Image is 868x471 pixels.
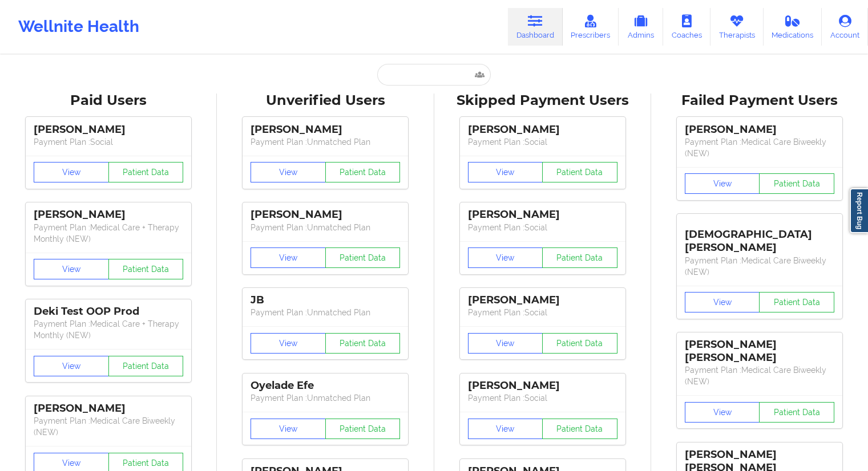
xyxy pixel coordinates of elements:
button: Patient Data [325,419,401,439]
div: Unverified Users [225,92,426,109]
button: View [251,162,326,182]
div: Oyelade Efe [251,379,400,392]
button: Patient Data [542,419,617,439]
div: Paid Users [8,92,209,109]
button: Patient Data [108,162,184,182]
p: Payment Plan : Social [468,136,617,148]
p: Payment Plan : Medical Care Biweekly (NEW) [685,364,834,387]
div: [PERSON_NAME] [34,123,183,136]
button: View [468,419,543,439]
button: View [251,333,326,354]
div: [PERSON_NAME] [468,208,617,221]
p: Payment Plan : Social [34,136,183,148]
p: Payment Plan : Unmatched Plan [251,392,400,404]
a: Report Bug [850,188,868,233]
button: View [468,162,543,182]
p: Payment Plan : Medical Care Biweekly (NEW) [685,136,834,159]
button: Patient Data [108,356,184,376]
div: [PERSON_NAME] [PERSON_NAME] [685,338,834,364]
button: Patient Data [325,162,401,182]
div: [PERSON_NAME] [251,208,400,221]
div: [DEMOGRAPHIC_DATA][PERSON_NAME] [685,220,834,254]
button: Patient Data [759,173,834,194]
p: Payment Plan : Unmatched Plan [251,136,400,148]
button: Patient Data [759,402,834,423]
a: Prescribers [563,8,619,46]
a: Account [822,8,868,46]
button: View [685,173,760,194]
div: [PERSON_NAME] [468,294,617,307]
p: Payment Plan : Medical Care + Therapy Monthly (NEW) [34,222,183,245]
div: Deki Test OOP Prod [34,305,183,318]
button: Patient Data [542,333,617,354]
div: [PERSON_NAME] [685,123,834,136]
div: [PERSON_NAME] [468,123,617,136]
button: Patient Data [108,259,184,279]
a: Coaches [663,8,710,46]
p: Payment Plan : Social [468,222,617,233]
p: Payment Plan : Unmatched Plan [251,307,400,318]
div: Skipped Payment Users [442,92,643,109]
button: Patient Data [325,247,401,268]
div: [PERSON_NAME] [468,379,617,392]
div: [PERSON_NAME] [34,208,183,221]
div: JB [251,294,400,307]
p: Payment Plan : Social [468,392,617,404]
p: Payment Plan : Unmatched Plan [251,222,400,233]
a: Therapists [710,8,764,46]
div: Failed Payment Users [659,92,860,109]
button: View [468,333,543,354]
p: Payment Plan : Medical Care + Therapy Monthly (NEW) [34,318,183,341]
p: Payment Plan : Medical Care Biweekly (NEW) [685,255,834,278]
button: View [34,259,109,279]
a: Admins [619,8,663,46]
button: View [251,419,326,439]
button: View [685,292,760,312]
button: View [34,356,109,376]
a: Dashboard [508,8,563,46]
button: Patient Data [325,333,401,354]
button: Patient Data [759,292,834,312]
p: Payment Plan : Medical Care Biweekly (NEW) [34,415,183,438]
p: Payment Plan : Social [468,307,617,318]
button: Patient Data [542,247,617,268]
button: View [685,402,760,423]
div: [PERSON_NAME] [34,402,183,415]
button: View [251,247,326,268]
button: View [34,162,109,182]
div: [PERSON_NAME] [251,123,400,136]
button: Patient Data [542,162,617,182]
a: Medications [764,8,822,46]
button: View [468,247,543,268]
